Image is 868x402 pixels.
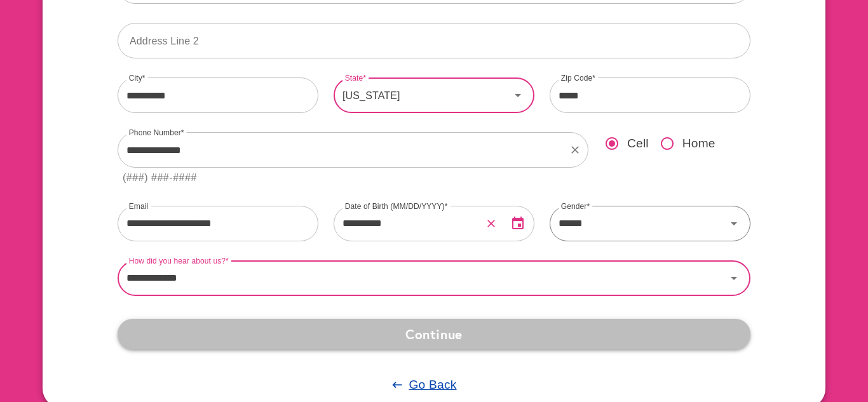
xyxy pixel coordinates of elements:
[128,323,740,345] span: Continue
[726,216,742,231] svg: Icon
[503,208,533,239] button: Open Date Picker
[409,378,456,391] u: Go Back
[118,319,750,349] button: Continue
[682,135,715,153] span: Home
[510,88,526,103] svg: Icon
[627,135,649,153] span: Cell
[483,215,499,232] button: Clear
[726,271,742,286] svg: Icon
[123,170,197,187] div: (###) ###-####
[334,77,510,113] div: [US_STATE]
